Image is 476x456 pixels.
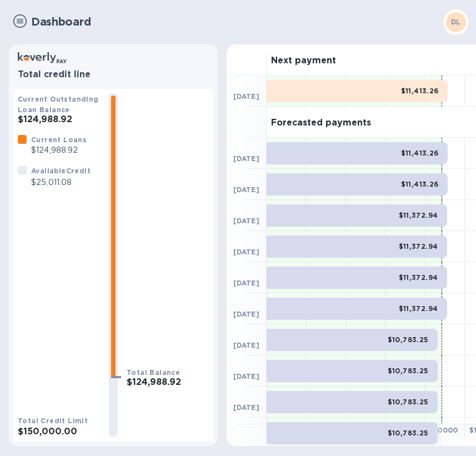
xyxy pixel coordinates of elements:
b: $11,372.94 [399,273,438,282]
b: $11,413.26 [401,180,439,188]
b: Current Outstanding Loan Balance [18,95,99,114]
b: [DATE] [233,248,259,256]
b: $11,372.94 [399,211,438,219]
h1: Dashboard [31,16,436,28]
b: DL [451,18,461,26]
b: [DATE] [233,154,259,163]
b: [DATE] [233,310,259,318]
h3: $124,988.92 [18,114,100,125]
b: Current Loans [31,136,87,144]
b: $10,783.25 [388,367,429,375]
p: $25,011.08 [31,177,91,188]
b: $10,783.25 [388,398,429,406]
b: $10,783.25 [388,429,429,437]
b: Available Credit [31,167,91,175]
b: [DATE] [233,186,259,194]
h3: $150,000.00 [18,427,100,437]
h3: Total credit line [18,69,209,80]
b: $11,413.26 [401,149,439,157]
h3: Forecasted payments [271,118,371,128]
b: [DATE] [233,403,259,412]
b: Total Balance [127,368,180,377]
b: [DATE] [233,92,259,101]
h3: Next payment [271,56,336,66]
b: [DATE] [233,372,259,380]
b: [DATE] [233,341,259,349]
b: $ 10000 [429,426,458,434]
b: $10,783.25 [388,335,429,344]
b: Total Credit Limit [18,417,88,425]
b: $11,372.94 [399,242,438,250]
b: [DATE] [233,279,259,287]
p: $124,988.92 [31,144,87,156]
h3: $124,988.92 [127,377,209,388]
b: $11,413.26 [401,87,439,95]
b: $11,372.94 [399,304,438,313]
b: [DATE] [233,217,259,225]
